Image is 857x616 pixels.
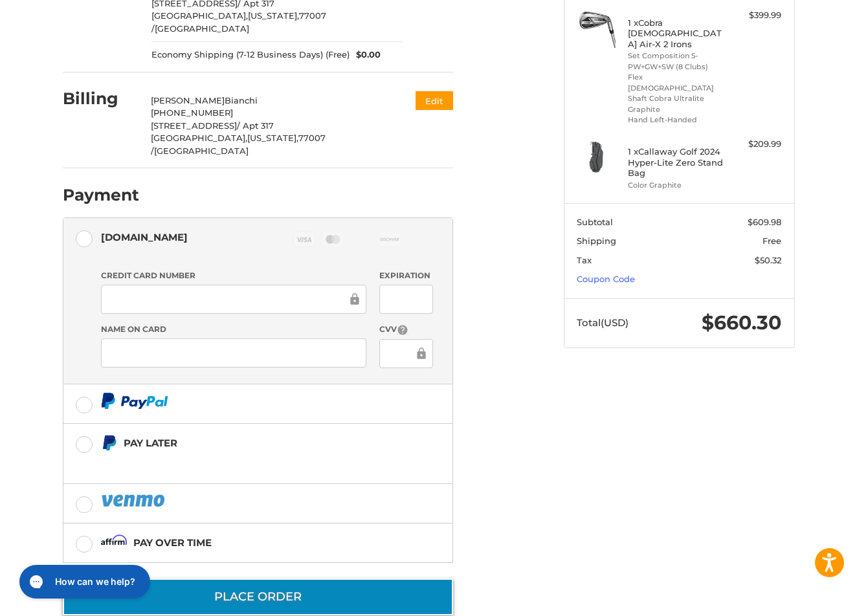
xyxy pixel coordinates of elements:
li: Shaft Cobra Ultralite Graphite [628,93,727,115]
label: Name on Card [101,324,366,335]
span: Subtotal [577,217,613,227]
span: Bianchi [225,95,258,105]
a: Coupon Code [577,274,635,284]
button: Edit [416,91,453,110]
li: Hand Left-Handed [628,115,727,126]
span: Free [762,236,781,246]
span: [GEOGRAPHIC_DATA] [155,23,249,34]
label: Expiration [379,270,433,281]
button: Place Order [63,578,453,615]
div: Pay over time [133,532,212,553]
img: Affirm icon [101,534,127,551]
span: 77007 / [151,133,326,156]
li: Color Graphite [628,180,727,191]
li: Flex [DEMOGRAPHIC_DATA] [628,72,727,93]
span: [GEOGRAPHIC_DATA], [151,10,248,21]
div: $399.99 [730,9,781,22]
span: $0.00 [350,49,381,61]
span: / Apt 317 [237,120,274,131]
li: Set Composition 5-PW+GW+SW (8 Clubs) [628,50,727,72]
span: [PERSON_NAME] [151,95,225,105]
span: Shipping [577,236,616,246]
span: 77007 / [151,10,326,34]
iframe: Gorgias live chat messenger [13,560,154,603]
label: Credit Card Number [101,270,366,281]
h4: 1 x Callaway Golf 2024 Hyper-Lite Zero Stand Bag [628,146,727,178]
img: PayPal icon [101,393,168,409]
span: Economy Shipping (7-12 Business Days) (Free) [151,49,350,61]
span: [US_STATE], [248,10,299,21]
h2: Payment [63,185,139,205]
span: $660.30 [702,311,781,335]
iframe: PayPal Message 1 [101,457,372,468]
span: [STREET_ADDRESS] [151,120,237,131]
h4: 1 x Cobra [DEMOGRAPHIC_DATA] Air-X 2 Irons [628,17,727,49]
span: Tax [577,255,592,265]
span: [US_STATE], [247,133,298,143]
img: Pay Later icon [101,435,117,451]
img: PayPal icon [101,492,167,509]
span: [GEOGRAPHIC_DATA] [154,146,249,156]
span: [GEOGRAPHIC_DATA], [151,133,247,143]
span: Total (USD) [577,316,629,329]
div: $209.99 [730,138,781,151]
span: $609.98 [748,217,781,227]
span: $50.32 [755,255,781,265]
div: Pay Later [124,432,372,454]
label: CVV [379,324,433,336]
h2: Billing [63,89,139,109]
div: [DOMAIN_NAME] [101,226,188,248]
span: [PHONE_NUMBER] [151,107,233,118]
